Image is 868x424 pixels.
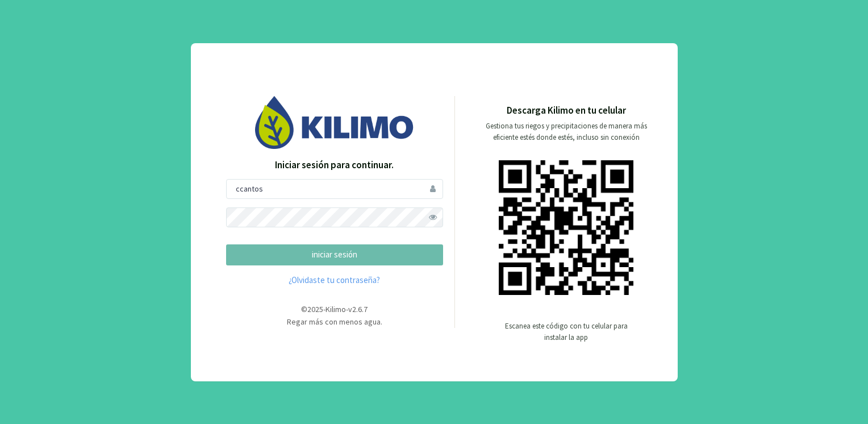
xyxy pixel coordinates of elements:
[346,304,348,314] span: -
[226,179,443,199] input: Usuario
[307,304,323,314] span: 2025
[287,317,382,327] span: Regar más con menos agua.
[226,158,443,173] p: Iniciar sesión para continuar.
[301,304,307,314] span: ©
[504,321,629,343] p: Escanea este código con tu celular para instalar la app
[325,304,346,314] span: Kilimo
[236,248,433,261] p: iniciar sesión
[255,96,414,149] img: Image
[226,244,443,265] button: iniciar sesión
[479,120,654,143] p: Gestiona tus riegos y precipitaciones de manera más eficiente estés donde estés, incluso sin cone...
[499,160,633,295] img: qr code
[507,103,626,118] p: Descarga Kilimo en tu celular
[226,274,443,287] a: ¿Olvidaste tu contraseña?
[323,304,325,314] span: -
[348,304,368,314] span: v2.6.7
